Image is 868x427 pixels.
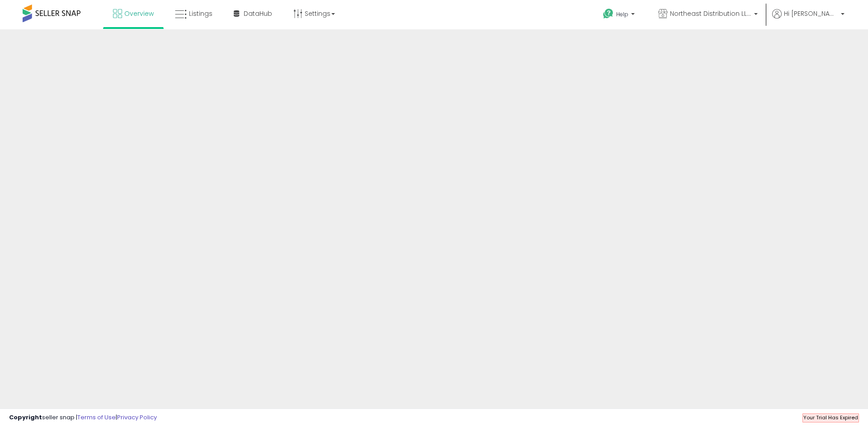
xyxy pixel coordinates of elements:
span: Help [616,10,628,18]
span: DataHub [244,9,272,18]
i: Get Help [603,8,614,19]
span: Northeast Distribution LLC [670,9,751,18]
a: Help [596,1,644,29]
span: Hi [PERSON_NAME] [784,9,838,18]
span: Overview [124,9,154,18]
span: Listings [189,9,212,18]
a: Hi [PERSON_NAME] [772,9,844,29]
